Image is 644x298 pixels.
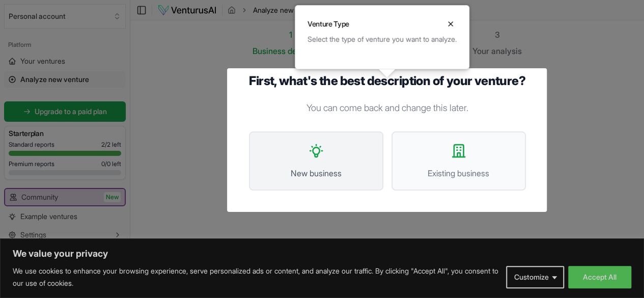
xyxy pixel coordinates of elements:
[4,71,126,88] a: Analyze new venture
[20,230,46,240] span: Settings
[9,160,54,168] span: Premium reports
[20,56,65,66] span: Your ventures
[21,192,58,202] span: Community
[444,18,457,30] button: Close
[472,45,489,57] span: Your
[391,131,526,191] button: Existing business
[253,5,320,15] span: Analyze new venture
[253,45,286,57] span: Business
[101,141,121,149] span: 2 / 2 left
[228,5,320,15] nav: breadcrumb
[4,227,126,243] button: Settings
[288,46,329,56] span: description
[249,101,526,115] p: You can come back and change this later.
[4,37,126,53] div: Platform
[260,167,372,179] span: New business
[253,29,329,41] div: 1
[307,19,349,29] h3: Venture Type
[9,141,54,149] span: Standard reports
[5,189,125,205] a: CommunityNew
[101,160,121,168] span: 0 / 0 left
[472,29,522,41] div: 3
[13,248,631,260] p: We value your privacy
[20,211,77,222] span: Example ventures
[403,167,515,179] span: Existing business
[568,266,631,288] button: Accept All
[157,4,217,16] img: logo
[4,208,126,225] a: Example ventures
[4,53,126,69] a: Your ventures
[307,34,457,44] div: Select the type of venture you want to analyze.
[35,106,107,117] span: Upgrade to a paid plan
[104,192,121,202] span: New
[9,128,121,139] h3: Starter plan
[4,4,126,29] button: Select an organization
[249,131,383,191] button: New business
[13,265,498,289] p: We use cookies to enhance your browsing experience, serve personalized ads or content, and analyz...
[249,73,526,89] h1: First, what's the best description of your venture?
[4,101,126,122] a: Upgrade to a paid plan
[506,266,564,288] button: Customize
[491,46,522,56] span: analysis
[20,74,89,85] span: Analyze new venture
